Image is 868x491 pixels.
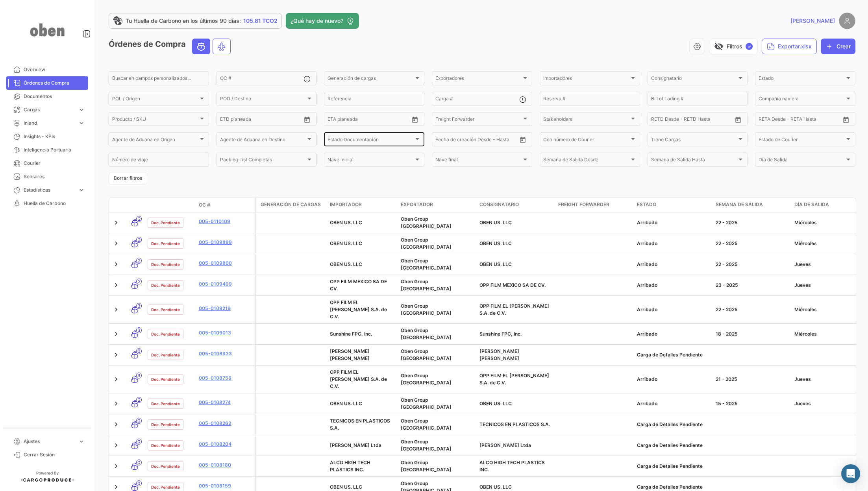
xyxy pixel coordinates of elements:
div: Jueves [794,261,867,268]
span: Inteligencia Portuaria [24,146,85,153]
datatable-header-cell: OC # [196,198,255,212]
span: Doc. Pendiente [151,376,180,382]
span: POL / Origen [112,97,198,103]
span: 0 [136,480,142,486]
span: Generación de cargas [261,201,321,208]
span: Doc. Pendiente [151,220,180,226]
span: Exportador [401,201,433,208]
span: Oben Group Perú [401,348,452,361]
span: TECNICOS EN PLASTICOS S.A. [330,418,390,431]
span: visibility_off [714,42,724,51]
span: Importadores [543,77,629,82]
span: Oben Group Perú [401,460,452,473]
span: OBEN US. LLC [330,261,362,267]
span: OPP FILM EL SALVADOR S.A. de C.V. [479,373,549,386]
div: Jueves [794,282,867,289]
span: 0 [136,439,142,445]
a: Órdenes de Compra [6,76,88,90]
div: 15 - 2025 [716,400,788,407]
span: Oben Group Perú [401,397,452,410]
span: Doc. Pendiente [151,240,180,247]
span: Oben Group Perú [401,439,452,452]
span: Doc. Pendiente [151,442,180,449]
span: POD / Destino [220,97,306,103]
span: Courier [24,160,85,167]
a: 005-0109800 [199,260,252,267]
div: 23 - 2025 [716,282,788,289]
a: Expand/Collapse Row [112,306,120,314]
img: oben-logo.png [28,9,67,50]
a: Expand/Collapse Row [112,260,120,268]
span: Nave inicial [328,158,414,164]
span: Órdenes de Compra [24,79,85,87]
span: Doc. Pendiente [151,421,180,428]
a: 005-0109499 [199,281,252,288]
button: Open calendar [409,114,421,126]
span: Sunshine FPC, Inc. [479,331,522,337]
span: OPP FILM MEXICO SA DE CV. [479,282,546,288]
span: 2 [136,258,142,264]
div: 21 - 2025 [716,376,788,383]
span: Agente de Aduana en Destino [220,138,306,143]
a: Insights - KPIs [6,130,88,143]
span: Doc. Pendiente [151,352,180,358]
span: Exportadores [435,77,522,82]
a: Huella de Carbono [6,197,88,210]
div: 22 - 2025 [716,219,788,226]
a: Tu Huella de Carbono en los últimos 90 días:105.81 TCO2 [109,13,282,29]
span: Packing List Completas [220,158,306,164]
span: Insights - KPIs [24,133,85,140]
span: Freight Forwarder [558,201,609,208]
div: Miércoles [794,306,867,313]
span: Tu Huella de Carbono en los últimos 90 días: [126,17,241,25]
input: Hasta [778,118,817,123]
button: Crear [821,39,855,54]
span: 0 [136,418,142,424]
span: Doc. Pendiente [151,484,180,490]
div: Abrir Intercom Messenger [841,464,860,483]
div: 18 - 2025 [716,330,788,338]
a: Expand/Collapse Row [112,281,120,289]
span: ¿Qué hay de nuevo? [291,17,343,25]
span: ✓ [746,43,753,50]
span: Día de Salida [794,201,829,208]
span: OBEN US. LLC [479,261,512,267]
button: Open calendar [301,114,313,126]
a: Expand/Collapse Row [112,240,120,247]
div: 22 - 2025 [716,261,788,268]
button: Open calendar [732,114,744,126]
div: Arribado [637,261,709,268]
div: Miércoles [794,240,867,247]
div: Carga de Detalles Pendiente [637,463,709,470]
datatable-header-cell: Freight Forwarder [555,198,634,212]
a: Overview [6,63,88,76]
input: Desde [328,118,342,123]
a: 005-0109013 [199,329,252,336]
span: OBEN US. LLC [479,484,512,490]
span: Cerrar Sesión [24,451,85,458]
span: Oben Group Perú [401,373,452,386]
span: ALCO HIGH TECH PLASTICS INC. [479,460,545,473]
button: Exportar.xlsx [762,39,817,54]
span: Doc. Pendiente [151,306,180,313]
button: Open calendar [517,134,529,146]
datatable-header-cell: Modo de Transporte [125,202,144,208]
span: expand_more [78,186,85,194]
span: Estado [637,201,656,208]
span: 2 [136,237,142,243]
span: Producto / SKU [112,118,198,123]
div: Miércoles [794,219,867,226]
datatable-header-cell: Importador [327,198,398,212]
span: BETANCOURT SAINZ JORGE EDUARDO ANTONIO [330,348,370,361]
span: Día de Salida [759,158,845,164]
span: Agente de Aduana en Origen [112,138,198,143]
a: 005-0108274 [199,399,252,406]
span: 3 [136,373,142,378]
input: Hasta [240,118,279,123]
input: Hasta [671,118,710,123]
button: ¿Qué hay de nuevo? [286,13,359,29]
span: Oben Group Perú [401,327,452,340]
span: Sensores [24,173,85,180]
div: Miércoles [794,330,867,338]
div: Arribado [637,219,709,226]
